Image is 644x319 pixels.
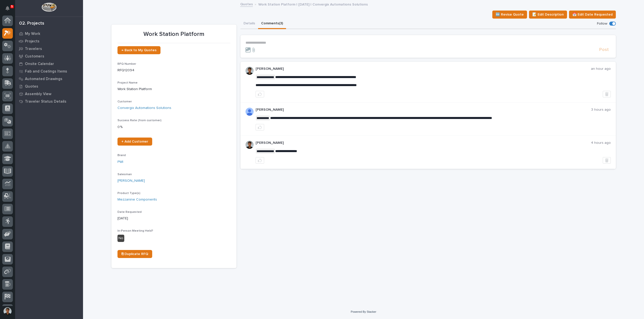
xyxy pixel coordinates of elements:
img: AOh14Gjx62Rlbesu-yIIyH4c_jqdfkUZL5_Os84z4H1p=s96-c [246,141,254,149]
span: Post [599,47,609,53]
a: Mezzanine Components [117,197,157,202]
button: Details [240,19,258,29]
a: Customers [15,52,83,60]
button: 📅 Edit Date Requested [569,11,616,19]
span: 🆕 Revise Quote [496,12,524,18]
button: Delete post [603,91,611,97]
p: Work Station Platform [117,87,230,92]
button: 📝 Edit Description [529,11,567,19]
span: Customer [117,100,132,103]
a: Assembly View [15,90,83,98]
span: ⎘ Duplicate RFQ [122,252,148,256]
p: Travelers [25,47,42,51]
p: Work Station Platform [117,31,230,38]
a: Quotes [240,1,253,7]
p: Automated Drawings [25,77,62,81]
span: + Add Customer [122,140,148,143]
a: Traveler Status Details [15,98,83,105]
button: Post [597,47,611,53]
a: Automated Drawings [15,75,83,83]
p: Follow [597,22,607,26]
p: [PERSON_NAME] [256,141,591,145]
button: like this post [256,157,264,164]
p: Fab and Coatings Items [25,69,67,74]
div: 02. Projects [19,21,44,26]
span: Success Rate (from customer) [117,119,162,122]
span: Project Name [117,81,138,84]
a: Travelers [15,45,83,52]
a: ← Back to My Quotes [117,46,160,54]
p: an hour ago [591,67,611,71]
img: ALV-UjW1D-ML-FnCt4FgU8x4S79KJqwX3TQHk7UYGtoy9jV5yY8fpjVEvRQNbvDwvk-GQ6vc8cB5lOH07uFCwEYx9Ysx_wxRe... [246,108,254,116]
p: Assembly View [25,92,51,96]
a: Powered By Stacker [351,310,376,313]
a: Convergix Automations Solutions [117,105,171,111]
p: [PERSON_NAME] [256,67,591,71]
a: [PERSON_NAME] [117,178,145,183]
p: RFQ12094 [117,68,230,73]
span: Product Type(s) [117,192,140,195]
p: 4 hours ago [591,141,611,145]
a: + Add Customer [117,138,152,146]
span: RFQ Number [117,62,136,66]
p: 3 hours ago [591,108,611,112]
span: Brand [117,154,126,157]
a: PWI [117,159,123,165]
button: 🆕 Revise Quote [492,11,527,19]
span: 📝 Edit Description [532,12,564,18]
a: Projects [15,37,83,45]
img: Workspace Logo [42,3,56,12]
p: 0 % [117,124,230,130]
a: Fab and Coatings Items [15,68,83,75]
button: like this post [256,124,264,131]
a: Onsite Calendar [15,60,83,68]
button: Notifications [2,3,13,14]
p: Onsite Calendar [25,62,54,66]
span: Salesman [117,173,132,176]
p: Traveler Status Details [25,99,66,104]
p: Work Station Platform | [DATE] | Convergix Automations Solutions [258,1,368,7]
button: like this post [256,91,264,97]
p: Projects [25,39,39,44]
span: In-Person Meeting Held? [117,229,153,232]
p: [PERSON_NAME] [256,108,591,112]
span: ← Back to My Quotes [122,48,156,52]
a: ⎘ Duplicate RFQ [117,250,152,258]
img: AOh14Gjx62Rlbesu-yIIyH4c_jqdfkUZL5_Os84z4H1p=s96-c [246,67,254,75]
div: Notifications5 [6,6,13,14]
div: No [117,235,124,242]
p: My Work [25,32,40,36]
p: [DATE] [117,216,230,221]
a: My Work [15,30,83,37]
span: Date Requested [117,211,142,214]
a: Quotes [15,83,83,90]
p: Customers [25,54,44,59]
p: 5 [11,5,13,8]
p: Quotes [25,84,38,89]
button: Comments (3) [258,19,286,29]
button: users-avatar [2,306,13,316]
button: Delete post [603,157,611,164]
span: 📅 Edit Date Requested [572,12,613,18]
